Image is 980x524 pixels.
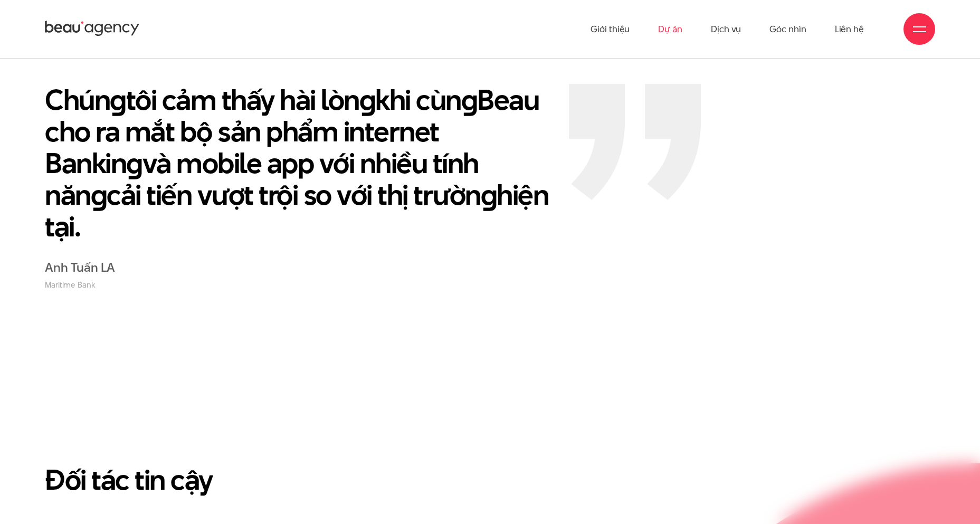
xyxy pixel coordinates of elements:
en: g [110,80,126,119]
en: g [359,80,376,119]
p: Chún tôi cảm thấy hài lòn khi cùn Beau cho ra mắt bộ sản phẩm internet Bankin và mobile app với n... [45,84,553,242]
en: g [91,175,107,214]
en: g [126,143,142,183]
en: g [481,175,497,214]
h2: Đối tác tin cậy [45,462,935,497]
div: Anh Tuấn LA [45,261,553,291]
en: g [461,80,478,119]
small: Maritime Bank [45,279,553,291]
